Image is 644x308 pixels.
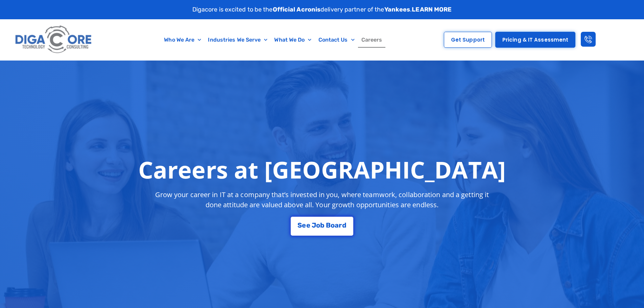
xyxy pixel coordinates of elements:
span: J [312,222,316,229]
span: Pricing & IT Assessment [502,37,568,42]
h1: Careers at [GEOGRAPHIC_DATA] [138,156,506,183]
a: LEARN MORE [412,6,452,13]
span: Get Support [451,37,485,42]
a: See Job Board [291,217,353,236]
span: a [335,222,339,229]
p: Grow your career in IT at a company that’s invested in you, where teamwork, collaboration and a g... [149,190,495,210]
p: Digacore is excited to be the delivery partner of the . [192,5,452,14]
a: Careers [358,32,386,48]
a: Get Support [444,32,492,48]
strong: Official Acronis [273,6,321,13]
span: B [326,222,331,229]
span: b [320,222,325,229]
span: d [342,222,347,229]
span: e [302,222,306,229]
span: o [316,222,320,229]
span: o [331,222,335,229]
span: r [339,222,342,229]
a: What We Do [271,32,315,48]
a: Contact Us [315,32,358,48]
a: Industries We Serve [205,32,271,48]
img: Digacore logo 1 [13,23,94,57]
nav: Menu [127,32,420,48]
a: Pricing & IT Assessment [495,32,575,48]
span: S [297,222,302,229]
span: e [306,222,310,229]
strong: Yankees [384,6,410,13]
a: Who We Are [161,32,205,48]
